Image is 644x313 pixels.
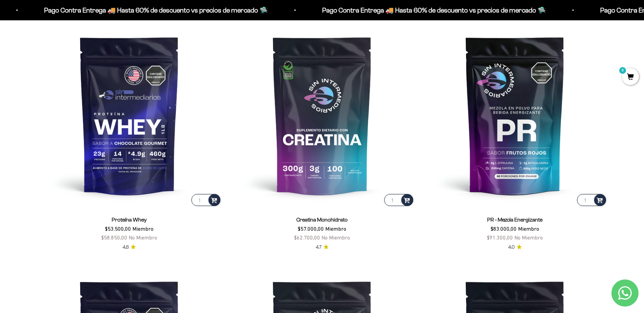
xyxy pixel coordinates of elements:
[294,234,320,241] span: $62.700,00
[132,226,153,232] span: Miembro
[622,74,639,81] a: 0
[296,217,348,223] a: Creatina Monohidrato
[491,226,517,232] span: $83.000,00
[123,244,129,251] span: 4.8
[619,66,627,75] mark: 0
[43,5,267,16] p: Pago Contra Entrega 🚚 Hasta 60% de descuento vs precios de mercado 🛸
[129,234,157,241] span: No Miembro
[316,244,321,251] span: 4.7
[112,217,147,223] a: Proteína Whey
[325,226,346,232] span: Miembro
[101,234,127,241] span: $58.850,00
[487,217,542,223] a: PR - Mezcla Energizante
[321,5,545,16] p: Pago Contra Entrega 🚚 Hasta 60% de descuento vs precios de mercado 🛸
[316,244,329,251] a: 4.74.7 de 5.0 estrellas
[487,234,513,241] span: $91.300,00
[298,226,324,232] span: $57.000,00
[123,244,136,251] a: 4.84.8 de 5.0 estrellas
[514,234,543,241] span: No Miembro
[105,226,131,232] span: $53.500,00
[508,244,522,251] a: 4.04.0 de 5.0 estrellas
[508,244,515,251] span: 4.0
[321,234,350,241] span: No Miembro
[518,226,539,232] span: Miembro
